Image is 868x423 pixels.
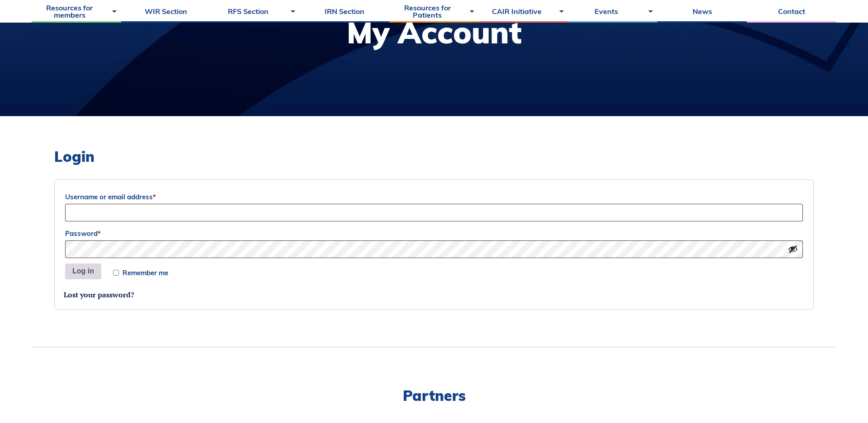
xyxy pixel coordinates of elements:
h2: Partners [32,388,836,403]
a: Lost your password? [64,290,134,300]
h2: Login [54,148,814,165]
button: Log in [65,263,101,280]
input: Remember me [113,270,119,276]
span: Remember me [123,269,168,276]
label: Password [65,227,803,240]
h1: My Account [347,17,522,47]
button: Show password [788,244,798,254]
label: Username or email address [65,190,803,204]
